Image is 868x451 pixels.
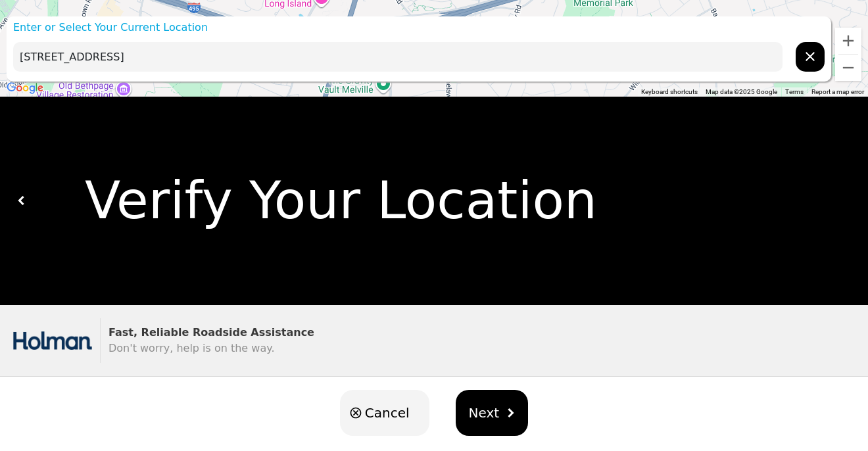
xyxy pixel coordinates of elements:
button: Keyboard shortcuts [641,87,698,97]
div: Verify Your Location [26,162,850,240]
img: trx now logo [13,331,92,350]
button: Zoom in [835,28,861,54]
strong: Fast, Reliable Roadside Assistance [108,326,314,339]
button: Nextchevron forward outline [456,390,529,436]
span: Map data ©2025 Google [706,88,777,95]
input: Enter Your Address... [13,42,783,72]
img: Google [3,80,47,97]
button: Zoom out [835,55,861,81]
img: white carat left [17,196,26,205]
a: Open this area in Google Maps (opens a new window) [3,80,47,97]
p: Enter or Select Your Current Location [7,20,831,36]
span: Next [469,403,500,423]
button: Cancel [340,390,429,436]
span: Don't worry, help is on the way. [108,342,274,354]
a: Terms [785,88,804,95]
a: Report a map error [811,88,864,95]
button: chevron forward outline [796,42,825,72]
span: Cancel [365,403,410,423]
img: chevron [506,408,515,417]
